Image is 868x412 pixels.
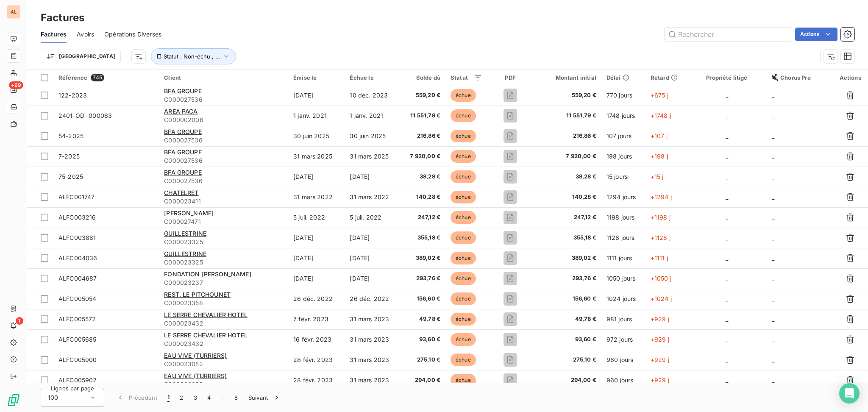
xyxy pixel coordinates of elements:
[288,350,345,370] td: 28 févr. 2023
[772,132,774,139] span: _
[451,354,476,366] span: échue
[164,238,283,246] span: C000023325
[58,132,83,139] span: 54-2025
[162,389,175,406] button: 1
[651,315,669,323] span: +929 j
[651,234,670,241] span: +1128 j
[164,95,283,104] span: C000027536
[601,106,645,126] td: 1748 jours
[58,214,96,221] span: ALFC003216
[406,193,440,201] span: 140,28 €
[601,228,645,248] td: 1128 jours
[164,380,283,389] span: C000023052
[167,393,170,402] span: 1
[41,50,121,63] button: [GEOGRAPHIC_DATA]
[601,289,645,309] td: 1024 jours
[538,173,596,181] span: 38,28 €
[288,309,345,329] td: 7 févr. 2023
[492,74,528,81] div: PDF
[345,248,400,268] td: [DATE]
[164,250,206,257] span: GUILLESTRINE
[451,109,476,122] span: échue
[288,106,345,126] td: 1 janv. 2021
[9,81,23,89] span: +99
[772,234,774,241] span: _
[726,234,728,241] span: _
[406,91,440,100] span: 559,20 €
[406,376,440,384] span: 294,00 €
[406,152,440,161] span: 7 920,00 €
[58,193,95,200] span: ALFC001747
[293,74,339,81] div: Émise le
[288,329,345,350] td: 16 févr. 2023
[538,152,596,161] span: 7 920,00 €
[164,291,231,298] span: REST. LE PITCHOUNET
[48,393,58,402] span: 100
[58,173,83,180] span: 75-2025
[726,112,728,119] span: _
[795,28,837,41] button: Actions
[451,130,476,142] span: échue
[345,289,400,309] td: 26 déc. 2022
[726,173,728,180] span: _
[651,92,668,99] span: +675 j
[726,336,728,343] span: _
[164,87,202,95] span: BFA GROUPE
[406,356,440,364] span: 275,10 €
[345,106,400,126] td: 1 janv. 2021
[651,193,672,200] span: +1294 j
[601,187,645,207] td: 1294 jours
[692,74,762,81] div: Propriété litige
[288,289,345,309] td: 26 déc. 2022
[288,85,345,106] td: [DATE]
[406,295,440,303] span: 156,60 €
[601,248,645,268] td: 1111 jours
[726,132,728,139] span: _
[772,214,774,221] span: _
[651,336,669,343] span: +929 j
[406,74,440,81] div: Solde dû
[451,74,482,81] div: Statut
[601,268,645,289] td: 1050 jours
[288,187,345,207] td: 31 mars 2022
[451,333,476,346] span: échue
[345,207,400,228] td: 5 juil. 2022
[345,350,400,370] td: 31 mars 2023
[164,189,198,196] span: CHATELRET
[772,336,774,343] span: _
[406,173,440,181] span: 38,28 €
[651,153,668,160] span: +198 j
[164,360,283,368] span: C000023052
[41,30,67,39] span: Factures
[772,356,774,363] span: _
[451,89,476,102] span: échue
[58,92,87,99] span: 122-2023
[164,169,202,176] span: BFA GROUPE
[406,213,440,222] span: 247,12 €
[164,209,214,217] span: [PERSON_NAME]
[288,248,345,268] td: [DATE]
[41,10,84,25] h3: Factures
[451,191,476,203] span: échue
[7,5,20,19] div: AL
[538,213,596,222] span: 247,12 €
[151,48,236,64] button: Statut : Non-échu , ...
[58,74,87,81] span: Référence
[601,309,645,329] td: 981 jours
[345,146,400,167] td: 31 mars 2025
[839,383,860,404] div: Open Intercom Messenger
[58,275,97,282] span: ALFC004687
[345,167,400,187] td: [DATE]
[651,376,669,384] span: +929 j
[538,234,596,242] span: 355,18 €
[726,153,728,160] span: _
[451,252,476,264] span: échue
[837,74,863,81] div: Actions
[288,126,345,146] td: 30 juin 2025
[538,295,596,303] span: 156,60 €
[229,389,243,406] button: 8
[243,389,286,406] button: Suivant
[111,389,162,406] button: Précédent
[7,393,20,407] img: Logo LeanPay
[772,376,774,384] span: _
